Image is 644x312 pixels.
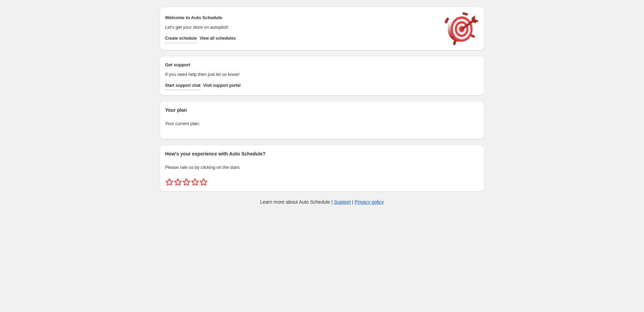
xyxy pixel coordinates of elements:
a: Visit support portal [203,81,241,90]
h2: Get support [165,62,438,68]
h2: Your plan [165,107,479,113]
span: Create schedule [165,36,197,41]
span: Visit support portal [203,83,241,88]
p: Learn more about Auto Schedule | | [260,199,384,205]
button: View all schedules [200,33,236,43]
a: Support [334,199,351,205]
p: Please rate us by clicking on the stars [165,164,479,171]
p: If you need help then just let us know! [165,71,438,78]
h2: How's your experience with Auto Schedule? [165,150,479,157]
span: View all schedules [200,36,236,41]
button: Create schedule [165,33,197,43]
p: Your current plan: [165,120,479,127]
a: Start support chat [165,81,200,90]
a: Privacy policy [355,199,384,205]
h2: Welcome to Auto Schedule [165,14,438,21]
span: Start support chat [165,83,200,88]
p: Let's get your store on autopilot! [165,24,438,31]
